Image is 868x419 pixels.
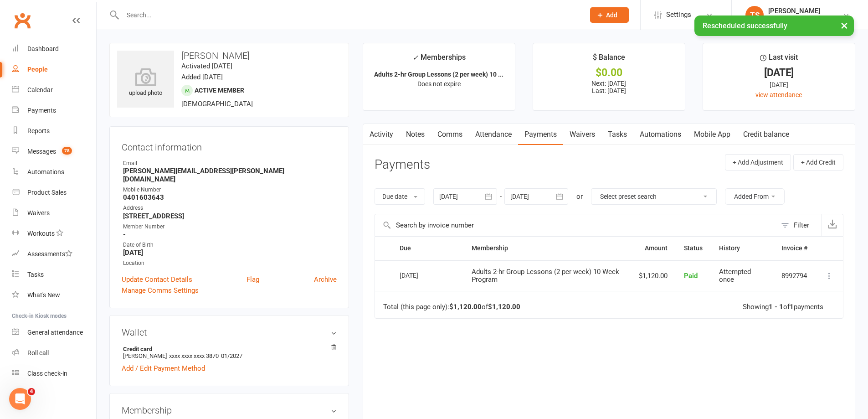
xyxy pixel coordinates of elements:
[221,352,242,359] span: 01/2027
[719,268,751,284] span: Attempted once
[27,168,64,176] div: Automations
[773,237,816,260] th: Invoice #
[27,209,50,217] div: Waivers
[27,148,56,155] div: Messages
[122,363,205,374] a: Add / Edit Payment Method
[123,222,337,231] div: Member Number
[12,264,96,285] a: Tasks
[541,80,677,94] p: Next: [DATE] Last: [DATE]
[28,388,35,395] span: 4
[590,7,629,23] button: Add
[12,100,96,121] a: Payments
[195,87,244,94] span: Active member
[12,39,96,59] a: Dashboard
[711,80,847,90] div: [DATE]
[711,68,847,78] div: [DATE]
[518,124,563,145] a: Payments
[12,363,96,384] a: Class kiosk mode
[27,107,56,114] div: Payments
[123,167,337,183] strong: [PERSON_NAME][EMAIL_ADDRESS][PERSON_NAME][DOMAIN_NAME]
[314,274,337,285] a: Archive
[120,9,578,21] input: Search...
[12,322,96,343] a: General attendance kiosk mode
[27,66,48,73] div: People
[123,259,337,268] div: Location
[123,346,332,352] strong: Credit card
[417,80,461,88] span: Does not expire
[122,405,337,415] h3: Membership
[793,154,843,171] button: + Add Credit
[601,124,633,145] a: Tasks
[12,182,96,203] a: Product Sales
[606,11,617,19] span: Add
[27,291,60,299] div: What's New
[27,370,67,377] div: Class check-in
[400,124,431,145] a: Notes
[12,141,96,162] a: Messages 78
[391,237,463,260] th: Due
[247,274,259,285] a: Flag
[123,186,337,194] div: Mobile Number
[745,6,764,24] div: TS
[593,52,625,68] div: $ Balance
[27,271,44,278] div: Tasks
[383,303,520,311] div: Total (this page only): of
[12,162,96,182] a: Automations
[27,127,50,134] div: Reports
[123,248,337,257] strong: [DATE]
[412,52,466,68] div: Memberships
[684,272,698,280] span: Paid
[794,220,809,231] div: Filter
[9,388,31,410] iframe: Intercom live chat
[27,45,59,52] div: Dashboard
[725,188,785,205] button: Added From
[181,62,232,70] time: Activated [DATE]
[123,193,337,202] strong: 0401603643
[576,191,583,202] div: or
[123,204,337,212] div: Address
[743,303,823,311] div: Showing of payments
[123,212,337,220] strong: [STREET_ADDRESS]
[469,124,518,145] a: Attendance
[711,237,773,260] th: History
[122,285,199,296] a: Manage Comms Settings
[123,159,337,168] div: Email
[769,303,783,311] strong: 1 - 1
[122,139,337,152] h3: Contact information
[181,100,253,108] span: [DEMOGRAPHIC_DATA]
[27,230,55,237] div: Workouts
[375,158,430,172] h3: Payments
[790,303,794,311] strong: 1
[676,237,711,260] th: Status
[62,147,72,155] span: 78
[760,52,798,68] div: Last visit
[563,124,601,145] a: Waivers
[666,5,691,25] span: Settings
[122,274,192,285] a: Update Contact Details
[12,223,96,244] a: Workouts
[773,260,816,291] td: 8992794
[768,7,830,15] div: [PERSON_NAME]
[755,91,802,98] a: view attendance
[12,59,96,80] a: People
[449,303,482,311] strong: $1,120.00
[181,73,223,81] time: Added [DATE]
[633,124,688,145] a: Automations
[27,86,53,93] div: Calendar
[27,250,72,258] div: Assessments
[412,53,418,62] i: ✓
[631,237,676,260] th: Amount
[776,214,822,236] button: Filter
[12,244,96,264] a: Assessments
[688,124,737,145] a: Mobile App
[123,241,337,249] div: Date of Birth
[11,9,34,32] a: Clubworx
[725,154,791,171] button: + Add Adjustment
[12,285,96,305] a: What's New
[27,329,83,336] div: General attendance
[631,260,676,291] td: $1,120.00
[375,214,776,236] input: Search by invoice number
[117,68,174,98] div: upload photo
[363,124,400,145] a: Activity
[117,51,341,61] h3: [PERSON_NAME]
